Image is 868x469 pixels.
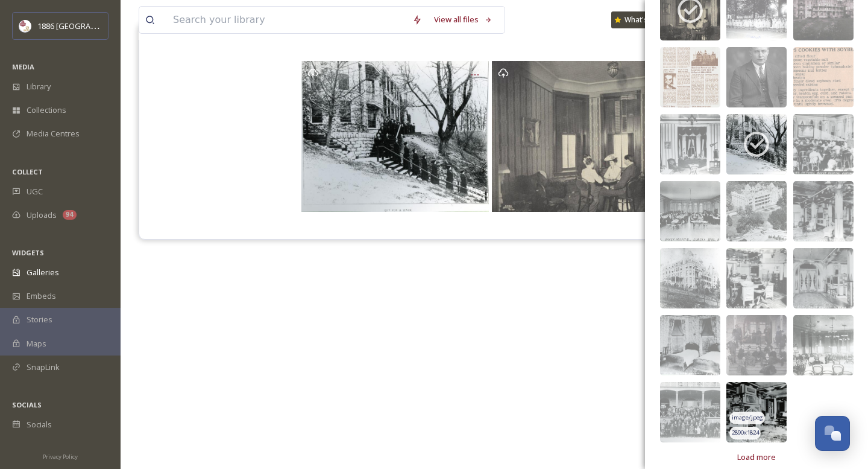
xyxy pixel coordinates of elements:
a: Opens media popup. Media description: “Out for a walk” cap and gown procession. Crescent College ... [300,61,491,212]
span: Library [27,81,51,92]
span: Collections [27,104,66,116]
a: Privacy Policy [43,448,78,463]
a: Opens media popup. Media description: parlor.jpg. [491,61,689,212]
img: 8adbfc26-780e-46ac-96ed-b630af942315.jpg [660,181,720,241]
span: Embeds [27,290,56,302]
a: What's New [611,11,671,28]
img: e7e32834-973f-4bc3-a781-ecd8efe62b36.jpg [793,315,854,375]
span: 2890 x 1824 [732,429,759,437]
div: 94 [63,210,77,220]
span: SOCIALS [12,400,42,409]
span: Stories [27,314,52,325]
img: 22b1f83f-e64a-4a2d-8f7b-b7855fe1f286.jpg [793,114,854,174]
img: d78b3307-71a6-4e90-8e1e-78764b44c737.jpg [726,315,787,375]
span: MEDIA [12,62,34,71]
span: image/jpeg [732,413,763,422]
span: WIDGETS [12,248,44,257]
span: Maps [27,338,46,349]
img: 7e8d3e74-79f9-495c-be59-9bed00222690.jpg [726,47,787,107]
span: Uploads [27,209,57,221]
img: 778ee338-0649-40ba-ad4c-9bffecd459e0.jpg [726,181,787,241]
span: COLLECT [12,167,43,176]
span: Galleries [27,267,59,278]
button: Open Chat [815,416,850,451]
img: de3371d0-518e-47ad-b9e8-116240b343b6.jpg [660,114,720,174]
span: Privacy Policy [43,453,78,461]
img: 7ff99922-f9f2-408b-8d17-b04ca79e6131.jpg [793,248,854,308]
a: View all files [428,8,498,31]
img: 74a9847c-a23f-4183-bd58-2a5b809af3b8.jpg [793,181,854,241]
img: 65b9c93c-681d-4984-8f66-a08b48682576.jpg [793,47,854,107]
img: 0dd27d70-53c5-46d9-81e3-17d712bf120e.jpg [660,382,720,442]
img: 8c38c5dc-414c-4a08-8b0e-6efca81a3144.jpg [726,248,787,308]
img: 0cd4654a-6fa5-432f-b885-cb2342bb338d.jpg [660,248,720,308]
img: logos.png [19,20,31,32]
img: 7d7ab9ab-cb06-4546-99ce-5f7d71b2d5d4.jpg [726,114,787,174]
span: SnapLink [27,362,60,373]
span: Socials [27,419,52,430]
img: 10d79169-6bfd-4c91-ad33-72811d16f99e.jpg [660,315,720,375]
span: Media Centres [27,128,80,139]
span: Load more [737,451,776,463]
span: UGC [27,186,43,197]
input: Search your library [167,7,406,33]
span: 1886 [GEOGRAPHIC_DATA] [37,20,133,31]
img: 03addc9a-c753-4356-a4d6-7bb4cb95a262.jpg [726,382,787,442]
img: f4988e44-7d77-4a89-9540-8dc15a03d5e0.jpg [660,47,720,107]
